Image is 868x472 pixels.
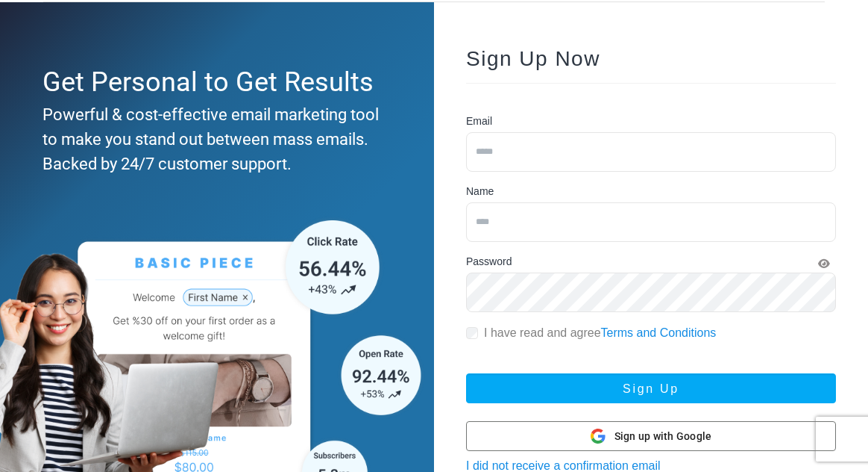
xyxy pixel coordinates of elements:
label: Name [466,184,494,199]
div: Powerful & cost-effective email marketing tool to make you stand out between mass emails. Backed ... [43,102,384,176]
span: Sign Up Now [466,47,600,70]
button: Sign up with Google [466,421,836,451]
span: Sign up with Google [614,429,712,444]
button: Sign Up [466,373,836,403]
label: Password [466,254,512,270]
i: Show Password [818,258,830,269]
div: Get Personal to Get Results [43,62,384,102]
label: Email [466,114,492,129]
label: I have read and agree [484,324,716,342]
a: I did not receive a confirmation email [466,459,661,472]
a: Terms and Conditions [601,326,717,339]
